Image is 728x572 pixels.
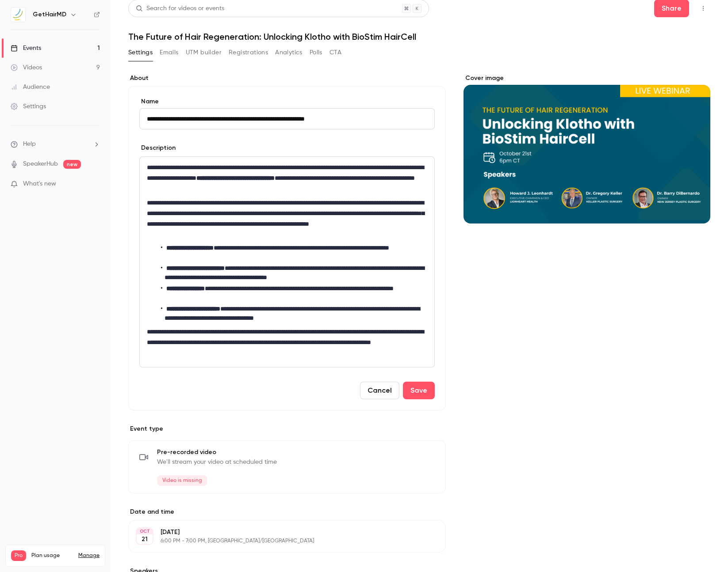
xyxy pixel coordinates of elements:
p: 21 [142,535,148,544]
span: Video is missing [157,475,207,486]
span: We'll stream your video at scheduled time [157,458,277,466]
button: Save [403,382,435,399]
img: GetHairMD [11,8,25,22]
button: Analytics [275,45,303,60]
a: Manage [78,552,100,559]
div: Audience [11,83,50,91]
div: Events [11,44,41,53]
span: Pre-recorded video [157,448,277,457]
label: Cover image [464,74,710,83]
h6: GetHairMD [33,10,66,19]
span: Pro [11,550,26,561]
li: help-dropdown-opener [11,140,100,149]
span: What's new [23,179,56,189]
div: OCT [137,528,153,534]
p: Event type [128,424,446,433]
span: new [63,160,81,169]
button: Registrations [229,45,268,60]
a: SpeakerHub [23,159,58,169]
div: editor [140,157,434,367]
div: Videos [11,63,42,72]
button: CTA [330,45,341,60]
label: Date and time [128,508,446,516]
label: Description [139,144,176,152]
label: About [128,74,446,83]
p: 6:00 PM - 7:00 PM, [GEOGRAPHIC_DATA]/[GEOGRAPHIC_DATA] [161,538,399,545]
span: Plan usage [31,552,73,559]
section: Cover image [464,74,710,223]
label: Name [139,97,435,106]
p: [DATE] [161,528,399,537]
button: Settings [128,45,153,60]
div: Settings [11,102,46,111]
div: Search for videos or events [136,4,224,13]
span: Help [23,140,36,149]
button: Polls [310,45,322,60]
button: UTM builder [186,45,222,60]
h1: The Future of Hair Regeneration: Unlocking Klotho with BioStim HairCell [128,31,710,42]
section: description [139,156,435,367]
button: Cancel [360,382,399,399]
button: Emails [160,45,178,60]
